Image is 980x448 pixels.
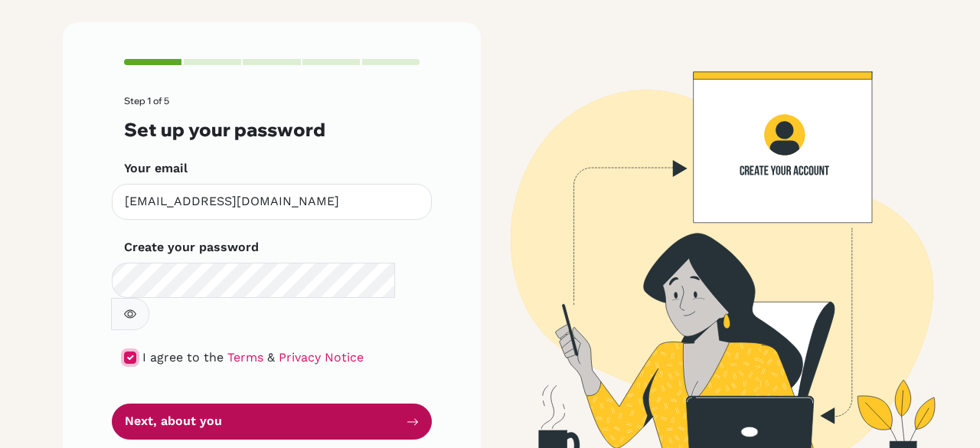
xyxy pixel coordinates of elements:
a: Terms [227,350,263,365]
span: Step 1 of 5 [124,95,169,106]
label: Create your password [124,238,259,257]
a: Privacy Notice [279,350,364,365]
button: Next, about you [112,404,432,440]
label: Your email [124,159,188,178]
input: Insert your email* [112,184,432,220]
span: & [267,350,275,365]
h3: Set up your password [124,119,420,141]
span: I agree to the [142,350,224,365]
